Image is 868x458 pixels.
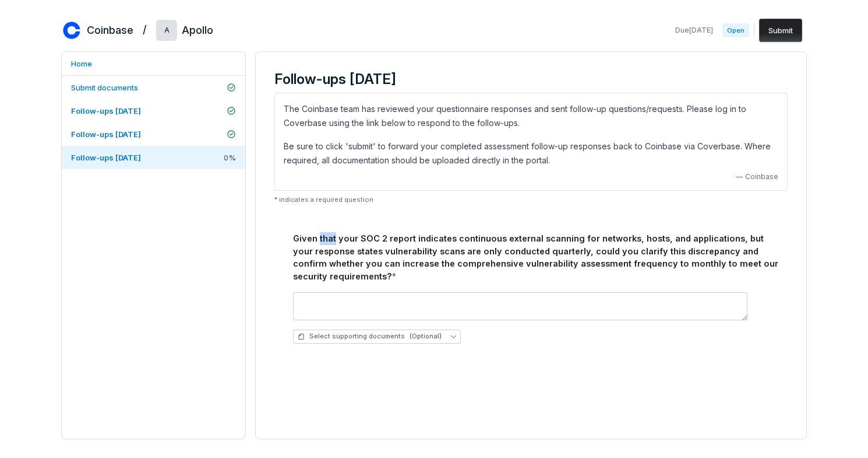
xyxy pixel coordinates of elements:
[274,195,788,204] p: * indicates a required question
[182,23,213,38] h2: Apollo
[62,123,245,146] a: Follow-ups [DATE]
[71,83,138,92] span: Submit documents
[722,23,749,37] span: Open
[293,232,783,283] div: Given that your SOC 2 report indicates continuous external scanning for networks, hosts, and appl...
[224,152,236,163] span: 0 %
[274,71,788,88] h3: Follow-ups [DATE]
[143,20,147,37] h2: /
[736,172,743,181] span: —
[62,99,245,123] a: Follow-ups [DATE]
[71,106,141,116] span: Follow-ups [DATE]
[745,172,778,181] span: Coinbase
[284,139,778,167] p: Be sure to click 'submit' to forward your completed assessment follow-up responses back to Coinba...
[62,52,245,75] a: Home
[759,19,802,42] button: Submit
[62,146,245,169] a: Follow-ups [DATE]0%
[71,130,141,139] span: Follow-ups [DATE]
[675,26,713,35] span: Due [DATE]
[62,76,245,99] a: Submit documents
[87,23,133,38] h2: Coinbase
[71,153,141,162] span: Follow-ups [DATE]
[410,332,442,341] span: (Optional)
[284,102,778,130] p: The Coinbase team has reviewed your questionnaire responses and sent follow-up questions/requests...
[298,332,442,341] span: Select supporting documents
